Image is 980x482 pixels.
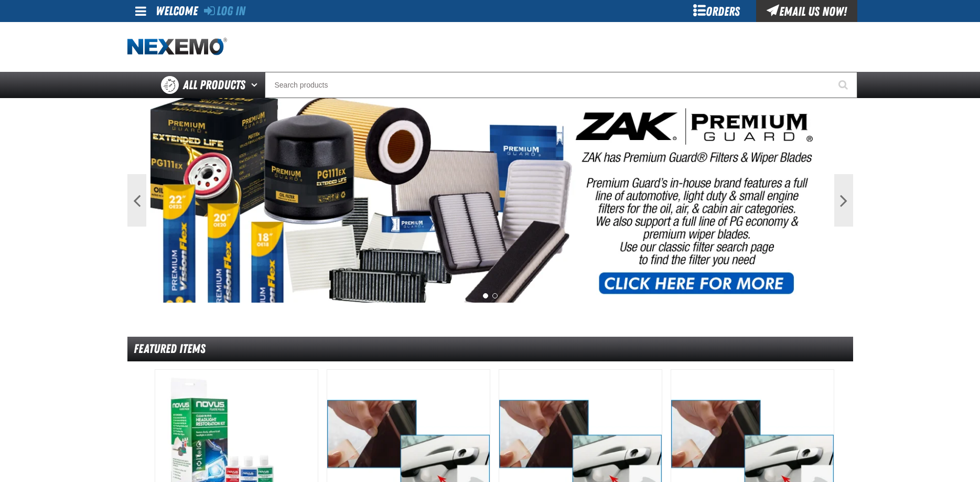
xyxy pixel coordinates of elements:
a: Log In [204,4,245,18]
button: Next [834,174,853,227]
button: Start Searching [831,72,857,98]
button: Previous [127,174,146,227]
button: Open All Products pages [247,72,265,98]
span: All Products [183,76,245,94]
div: Featured Items [127,337,853,361]
img: PG Filters & Wipers [150,98,830,303]
input: Search [265,72,857,98]
button: 2 of 2 [492,293,498,298]
button: 1 of 2 [483,293,488,298]
img: Nexemo logo [127,38,227,56]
